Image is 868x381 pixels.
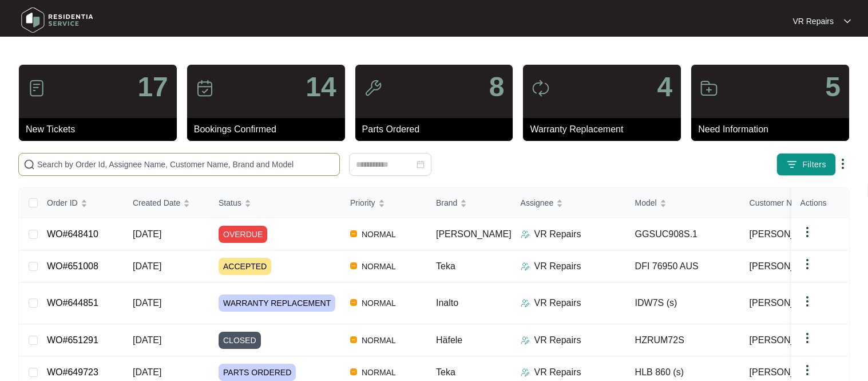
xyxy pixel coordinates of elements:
[534,227,581,241] p: VR Repairs
[133,229,161,239] span: [DATE]
[698,123,849,136] p: Need Information
[436,298,458,308] span: Inalto
[489,73,505,101] p: 8
[219,226,267,243] span: OVERDUE
[750,197,808,209] span: Customer Name
[357,260,401,273] span: NORMAL
[47,298,98,308] a: WO#644851
[341,188,427,218] th: Priority
[219,294,335,312] span: WARRANTY REPLACEMENT
[791,188,849,218] th: Actions
[133,261,161,271] span: [DATE]
[521,336,530,345] img: Assigner Icon
[350,197,375,209] span: Priority
[657,73,672,101] p: 4
[436,335,462,345] span: Häfele
[521,262,530,271] img: Assigner Icon
[534,260,581,273] p: VR Repairs
[844,18,851,24] img: dropdown arrow
[47,335,98,345] a: WO#651291
[357,296,401,310] span: NORMAL
[47,197,78,209] span: Order ID
[47,229,98,239] a: WO#648410
[47,367,98,377] a: WO#649723
[436,367,455,377] span: Teka
[350,336,357,343] img: Vercel Logo
[219,332,261,349] span: CLOSED
[532,79,550,97] img: icon
[219,364,296,381] span: PARTS ORDERED
[17,3,97,37] img: residentia service logo
[436,229,512,239] span: [PERSON_NAME]
[825,73,841,101] p: 5
[802,159,826,171] span: Filters
[800,225,814,239] img: dropdown arrow
[750,227,825,241] span: [PERSON_NAME]
[38,188,124,218] th: Order ID
[740,188,855,218] th: Customer Name
[350,230,357,237] img: Vercel Logo
[800,257,814,271] img: dropdown arrow
[350,299,357,306] img: Vercel Logo
[534,296,581,310] p: VR Repairs
[521,298,530,308] img: Assigner Icon
[750,296,835,310] span: [PERSON_NAME] ...
[133,197,180,209] span: Created Date
[626,250,740,282] td: DFI 76950 AUS
[427,188,512,218] th: Brand
[357,366,401,379] span: NORMAL
[219,197,241,209] span: Status
[521,197,554,209] span: Assignee
[776,153,836,176] button: filter iconFilters
[800,363,814,377] img: dropdown arrow
[350,262,357,269] img: Vercel Logo
[133,298,161,308] span: [DATE]
[124,188,209,218] th: Created Date
[219,258,271,275] span: ACCEPTED
[512,188,626,218] th: Assignee
[436,261,455,271] span: Teka
[700,79,718,97] img: icon
[26,123,177,136] p: New Tickets
[626,282,740,324] td: IDW7S (s)
[306,73,336,101] p: 14
[534,333,581,347] p: VR Repairs
[792,15,834,27] p: VR Repairs
[750,333,825,347] span: [PERSON_NAME]
[626,218,740,250] td: GGSUC908S.1
[836,157,850,171] img: dropdown arrow
[357,227,401,241] span: NORMAL
[800,331,814,345] img: dropdown arrow
[196,79,214,97] img: icon
[209,188,341,218] th: Status
[364,79,382,97] img: icon
[137,73,168,101] p: 17
[521,368,530,377] img: Assigner Icon
[436,197,457,209] span: Brand
[357,333,401,347] span: NORMAL
[133,367,161,377] span: [DATE]
[521,230,530,239] img: Assigner Icon
[534,366,581,379] p: VR Repairs
[750,366,825,379] span: [PERSON_NAME]
[786,159,798,170] img: filter icon
[635,197,657,209] span: Model
[47,261,98,271] a: WO#651008
[626,188,740,218] th: Model
[750,260,825,273] span: [PERSON_NAME]
[27,79,46,97] img: icon
[133,335,161,345] span: [DATE]
[530,123,681,136] p: Warranty Replacement
[362,123,513,136] p: Parts Ordered
[23,159,35,170] img: search-icon
[37,158,335,171] input: Search by Order Id, Assignee Name, Customer Name, Brand and Model
[800,294,814,308] img: dropdown arrow
[350,368,357,375] img: Vercel Logo
[626,324,740,356] td: HZRUM72S
[194,123,345,136] p: Bookings Confirmed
